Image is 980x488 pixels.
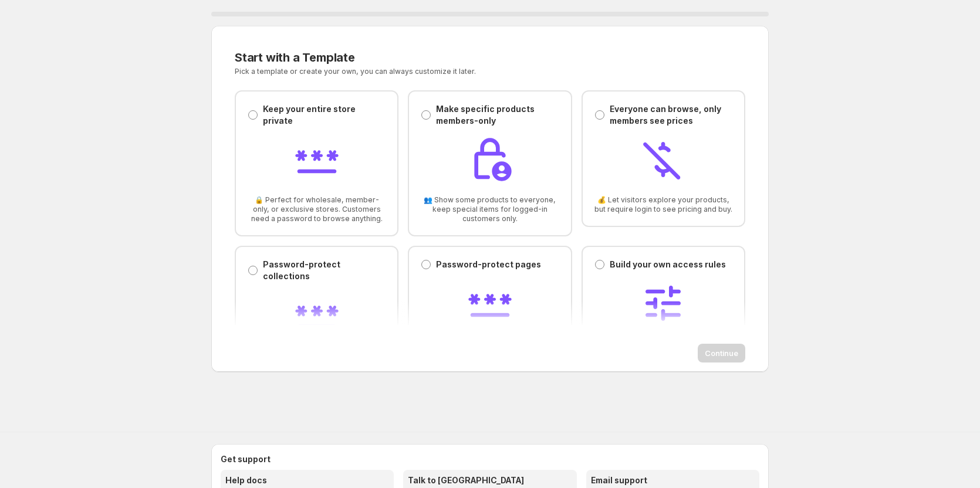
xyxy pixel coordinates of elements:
[421,195,559,223] span: 👥 Show some products to everyone, keep special items for logged-in customers only.
[235,50,355,65] span: Start with a Template
[610,259,726,270] p: Build your own access rules
[436,103,559,127] p: Make specific products members-only
[408,475,572,486] h3: Talk to [GEOGRAPHIC_DATA]
[263,259,386,282] p: Password-protect collections
[248,195,386,223] span: 🔒 Perfect for wholesale, member-only, or exclusive stores. Customers need a password to browse an...
[610,103,732,127] p: Everyone can browse, only members see prices
[467,280,513,327] img: Password-protect pages
[263,103,386,127] p: Keep your entire store private
[591,475,755,486] h3: Email support
[467,136,513,183] img: Make specific products members-only
[221,453,759,465] h2: Get support
[640,280,687,327] img: Build your own access rules
[640,136,687,183] img: Everyone can browse, only members see prices
[594,195,732,214] span: 💰 Let visitors explore your products, but require login to see pricing and buy.
[293,292,340,338] img: Password-protect collections
[225,475,389,486] h3: Help docs
[293,136,340,183] img: Keep your entire store private
[235,67,606,76] p: Pick a template or create your own, you can always customize it later.
[436,259,541,270] p: Password-protect pages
